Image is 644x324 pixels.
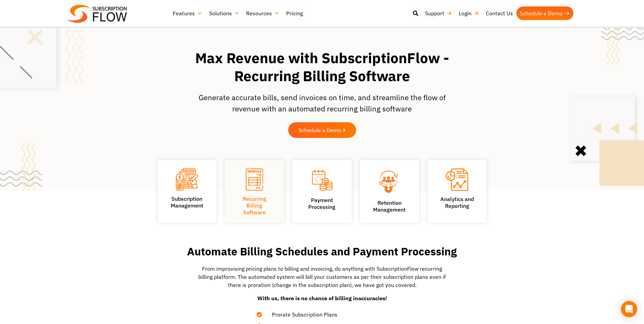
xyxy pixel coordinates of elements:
a: Retention Management [373,199,406,213]
img: Subscription Management icon [176,168,198,191]
img: Recurring Billing Software icon [246,168,263,191]
div: Open Intercom Messenger [621,301,637,317]
img: Retention Management icon [370,168,409,194]
span: Prorate Subscription Plans [263,310,337,319]
img: Payment Processing icon [311,168,333,192]
a: Analytics andReporting [440,196,474,209]
img: Subscriptionflow [68,5,127,23]
a: Support [422,6,455,20]
p: Generate accurate bills, send invoices on time, and streamline the flow of revenue with an automa... [198,92,446,114]
a: Schedule a Demo [288,122,356,138]
a: Schedule a Demo [516,6,573,20]
a: Pricing [283,6,306,20]
h1: Max Revenue with SubscriptionFlow - Recurring Billing Software [181,49,463,85]
a: Features [169,6,206,20]
span: Schedule a Demo [298,127,341,133]
a: PaymentProcessing [308,197,335,210]
h2: Automate Billing Schedules and Payment Processing [173,245,472,258]
p: From improvising pricing plans to billing and invoicing, do anything with SubscriptionFlow recurr... [197,265,448,289]
strong: With us, there is no chance of billing inaccuracies! [257,295,387,302]
a: Solutions [206,6,243,20]
a: Contact Us [482,6,516,20]
a: Recurring Billing Software [243,195,266,216]
a: Login [455,6,482,20]
a: SubscriptionManagement [171,195,203,209]
img: Analytics and Reporting icon [446,168,468,191]
a: Resources [243,6,283,20]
